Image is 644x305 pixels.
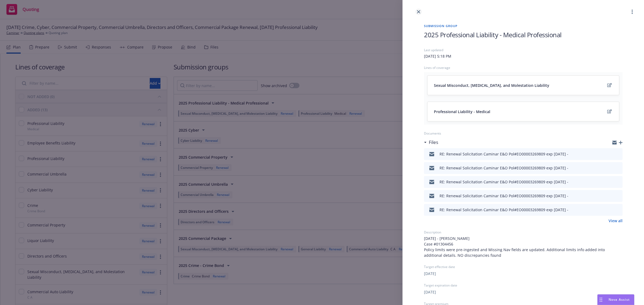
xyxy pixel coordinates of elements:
button: preview file [616,165,620,171]
div: RE: Renewal Solicitation Caminar E&O Pol#EO00003269809 exp [DATE] - [440,165,568,171]
span: [DATE] - [PERSON_NAME] Case #01304456 Policy limits were pre-ingested and Missing Nav fields are ... [424,236,623,258]
span: Nova Assist [609,297,630,302]
button: preview file [616,151,620,157]
button: preview file [616,207,620,213]
div: Last updated [424,48,623,52]
div: Drag to move [598,295,604,305]
div: Description [424,230,623,235]
button: download file [607,165,611,171]
div: RE: Renewal Solicitation Caminar E&O Pol#EO00003269809 exp [DATE] - [440,193,568,199]
span: Submission group [424,24,623,28]
button: download file [607,207,611,213]
div: Target effective date [424,265,623,269]
button: preview file [616,179,620,185]
div: Files [424,139,438,146]
button: download file [607,179,611,185]
button: download file [607,151,611,157]
div: RE: Renewal Solicitation Caminar E&O Pol#EO00003269809 exp [DATE] - [440,207,568,213]
button: [DATE] [424,289,436,295]
div: [DATE] 5:18 PM [424,53,451,59]
a: edit [606,108,613,115]
span: Professional Liability - Medical [434,109,490,114]
div: RE: Renewal Solicitation Caminar E&O Pol#EO00003269809 exp [DATE] - [440,151,568,157]
h3: Files [429,139,438,146]
div: RE: Renewal Solicitation Caminar E&O Pol#EO00003269809 exp [DATE] - [440,179,568,185]
button: download file [607,193,611,199]
button: Nova Assist [597,294,634,305]
button: [DATE] [424,271,436,276]
span: Sexual Misconduct, [MEDICAL_DATA], and Molestation Liability [434,83,549,88]
a: edit [606,82,613,88]
div: Target expiration date [424,283,623,288]
div: Documents [424,131,623,136]
div: Lines of coverage [424,65,623,70]
a: close [415,9,422,15]
a: more [629,9,635,15]
button: preview file [616,193,620,199]
span: 2025 Professional Liability - Medical Professional [424,30,562,39]
a: View all [609,218,623,224]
